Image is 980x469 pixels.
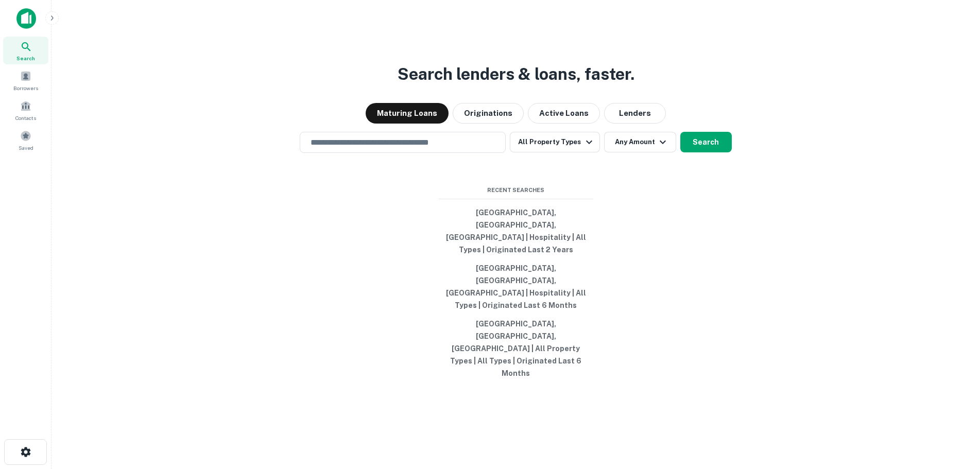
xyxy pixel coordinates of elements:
a: Borrowers [3,66,48,94]
button: Originations [453,103,524,124]
button: [GEOGRAPHIC_DATA], [GEOGRAPHIC_DATA], [GEOGRAPHIC_DATA] | Hospitality | All Types | Originated La... [439,259,593,315]
button: Active Loans [528,103,600,124]
span: Search [16,54,35,62]
img: capitalize-icon.png [16,8,36,29]
button: All Property Types [510,132,599,152]
h3: Search lenders & loans, faster. [398,62,634,86]
button: Any Amount [604,132,676,152]
span: Contacts [15,114,36,122]
button: Maturing Loans [366,103,449,124]
span: Saved [19,144,33,152]
iframe: Chat Widget [929,387,980,436]
button: Lenders [604,103,666,124]
a: Search [3,37,48,64]
button: [GEOGRAPHIC_DATA], [GEOGRAPHIC_DATA], [GEOGRAPHIC_DATA] | Hospitality | All Types | Originated La... [439,203,593,259]
span: Recent Searches [439,186,593,195]
button: Search [680,132,732,152]
a: Saved [3,126,48,154]
a: Contacts [3,96,48,124]
span: Borrowers [13,84,38,92]
button: [GEOGRAPHIC_DATA], [GEOGRAPHIC_DATA], [GEOGRAPHIC_DATA] | All Property Types | All Types | Origin... [439,315,593,383]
